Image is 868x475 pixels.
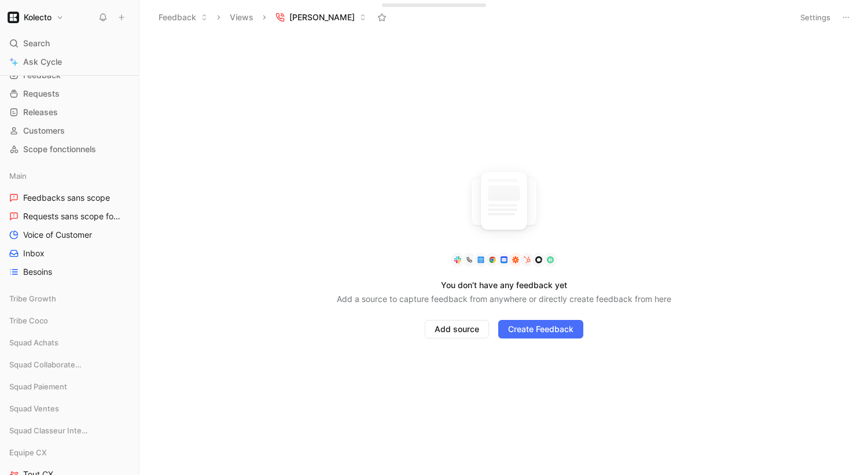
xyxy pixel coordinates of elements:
[5,263,134,281] a: Besoins
[8,12,19,23] img: Kolecto
[5,290,134,311] div: Tribe Growth
[23,143,96,155] span: Scope fonctionnels
[23,125,65,137] span: Customers
[23,211,120,222] span: Requests sans scope fonctionnel
[5,422,134,439] div: Squad Classeur Intelligent
[5,356,134,377] div: Squad Collaborateurs
[5,312,134,333] div: Tribe Coco
[225,9,259,26] button: Views
[270,9,372,26] button: [PERSON_NAME]
[5,334,134,351] div: Squad Achats
[9,170,27,182] span: Main
[337,292,671,306] div: Add a source to capture feedback from anywhere or directly create feedback from here
[5,208,134,225] a: Requests sans scope fonctionnel
[5,85,134,102] a: Requests
[5,444,134,461] div: Equipe CX
[9,315,48,326] span: Tribe Coco
[289,12,355,23] span: [PERSON_NAME]
[9,293,56,304] span: Tribe Growth
[488,179,520,216] img: union-DK3My0bZ.svg
[5,122,134,139] a: Customers
[508,322,573,336] span: Create Feedback
[425,320,489,338] button: Add source
[23,106,58,118] span: Releases
[795,9,836,25] button: Settings
[9,381,67,392] span: Squad Paiement
[5,167,134,185] div: Main
[5,35,134,52] div: Search
[23,192,110,204] span: Feedbacks sans scope
[5,9,67,25] button: KolectoKolecto
[441,278,567,292] div: You don’t have any feedback yet
[153,9,213,26] button: Feedback
[5,356,134,373] div: Squad Collaborateurs
[5,189,134,207] a: Feedbacks sans scope
[23,55,62,69] span: Ask Cycle
[498,320,583,338] button: Create Feedback
[5,226,134,244] a: Voice of Customer
[9,403,59,414] span: Squad Ventes
[5,422,134,443] div: Squad Classeur Intelligent
[5,245,134,262] a: Inbox
[5,378,134,395] div: Squad Paiement
[23,248,45,259] span: Inbox
[5,290,134,307] div: Tribe Growth
[5,400,134,421] div: Squad Ventes
[5,334,134,355] div: Squad Achats
[5,167,134,281] div: MainFeedbacks sans scopeRequests sans scope fonctionnelVoice of CustomerInboxBesoins
[5,104,134,121] a: Releases
[23,229,92,241] span: Voice of Customer
[5,141,134,158] a: Scope fonctionnels
[9,425,90,436] span: Squad Classeur Intelligent
[9,337,58,348] span: Squad Achats
[435,322,479,336] span: Add source
[23,88,60,100] span: Requests
[5,53,134,71] a: Ask Cycle
[9,447,47,458] span: Equipe CX
[23,36,50,50] span: Search
[24,12,52,23] h1: Kolecto
[5,400,134,417] div: Squad Ventes
[5,378,134,399] div: Squad Paiement
[9,359,86,370] span: Squad Collaborateurs
[23,266,52,278] span: Besoins
[5,312,134,329] div: Tribe Coco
